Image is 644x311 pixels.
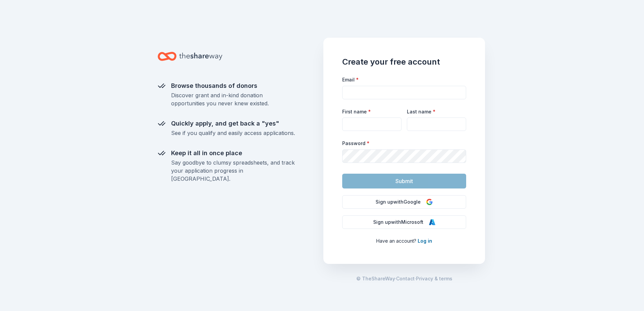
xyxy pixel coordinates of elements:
[426,199,433,205] img: Google Logo
[171,91,295,107] div: Discover grant and in-kind donation opportunities you never knew existed.
[376,238,416,244] span: Have an account?
[171,80,295,91] div: Browse thousands of donors
[418,238,432,244] a: Log in
[342,76,359,83] label: Email
[342,215,466,229] button: Sign upwithMicrosoft
[342,108,371,115] label: First name
[407,108,436,115] label: Last name
[342,140,369,147] label: Password
[171,118,295,129] div: Quickly apply, and get back a "yes"
[416,275,452,283] a: Privacy & terms
[356,275,452,283] span: · ·
[342,195,466,209] button: Sign upwithGoogle
[171,148,295,159] div: Keep it all in once place
[429,219,436,226] img: Microsoft Logo
[342,57,466,67] h1: Create your free account
[171,159,295,183] div: Say goodbye to clumsy spreadsheets, and track your application progress in [GEOGRAPHIC_DATA].
[396,275,415,283] a: Contact
[171,129,295,137] div: See if you qualify and easily access applications.
[356,276,395,281] span: © TheShareWay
